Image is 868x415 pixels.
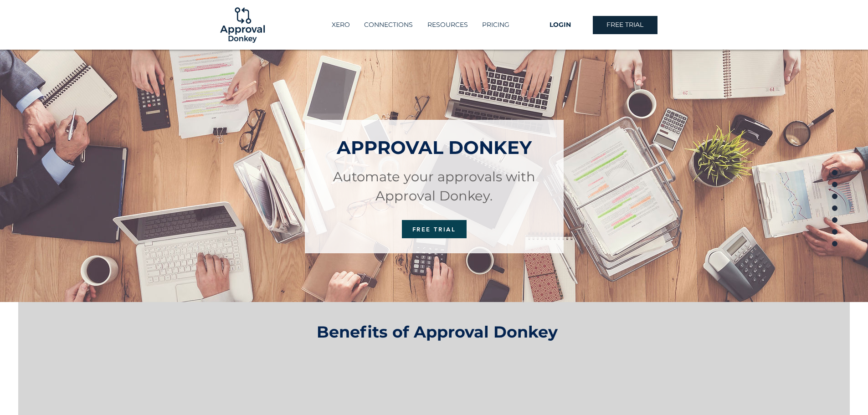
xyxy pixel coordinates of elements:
a: FREE TRIAL [402,220,467,238]
a: XERO [324,17,357,32]
span: Benefits of Approval Donkey [317,322,558,342]
span: LOGIN [550,20,571,30]
a: LOGIN [528,16,593,34]
p: CONNECTIONS [360,17,417,32]
span: APPROVAL DONKEY [337,136,532,159]
nav: Page [828,167,841,249]
p: PRICING [478,17,514,32]
span: FREE TRIAL [412,225,456,233]
a: PRICING [475,17,517,32]
img: Logo-01.png [218,0,267,50]
nav: Site [313,17,528,32]
span: Automate your approvals with Approval Donkey. [333,169,535,204]
div: RESOURCES [420,17,475,32]
a: FREE TRIAL [593,16,657,34]
p: XERO [327,17,354,32]
span: FREE TRIAL [606,20,643,30]
a: CONNECTIONS [357,17,420,32]
p: RESOURCES [423,17,473,32]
